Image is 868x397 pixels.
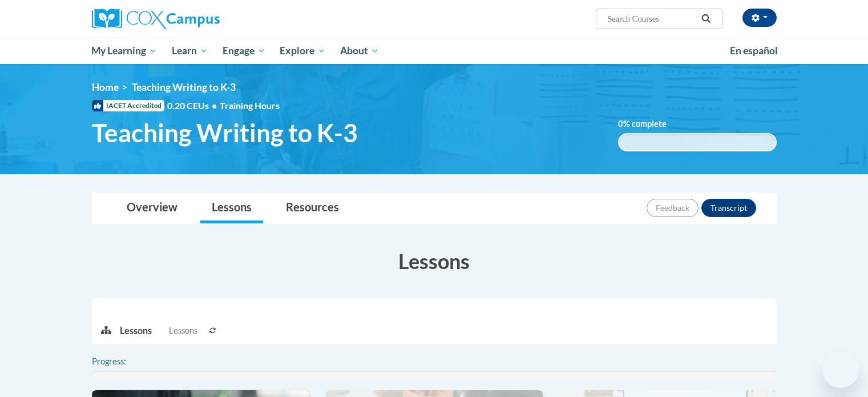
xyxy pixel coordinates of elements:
div: Main menu [75,38,794,64]
h3: Lessons [92,247,777,275]
p: Lessons [120,324,152,337]
a: Lessons [200,193,263,223]
button: Transcript [701,199,756,217]
span: My Learning [91,44,157,58]
a: Cox Campus [92,9,309,29]
label: % complete [618,118,684,130]
span: Learn [172,44,208,58]
img: Cox Campus [92,9,220,29]
button: Account Settings [742,9,777,27]
span: 0 [618,119,623,129]
label: Progress: [92,355,158,368]
button: Search [697,12,714,26]
a: Home [92,81,119,93]
a: Overview [115,193,189,223]
a: Engage [215,38,273,64]
span: 0.20 CEUs [167,99,220,112]
span: Teaching Writing to K-3 [92,118,358,148]
button: Feedback [647,199,699,217]
a: My Learning [84,38,165,64]
span: Explore [280,44,325,58]
iframe: Button to launch messaging window [822,351,859,388]
a: Resources [274,193,350,223]
input: Search Courses [606,12,697,26]
span: Teaching Writing to K-3 [132,81,236,93]
a: About [333,38,386,64]
span: Lessons [169,324,197,337]
a: En español [722,39,785,63]
span: • [212,100,217,111]
span: Engage [223,44,265,58]
span: IACET Accredited [92,100,164,111]
span: En español [730,45,778,57]
a: Explore [272,38,333,64]
span: About [340,44,379,58]
span: Training Hours [220,100,280,111]
a: Learn [164,38,215,64]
